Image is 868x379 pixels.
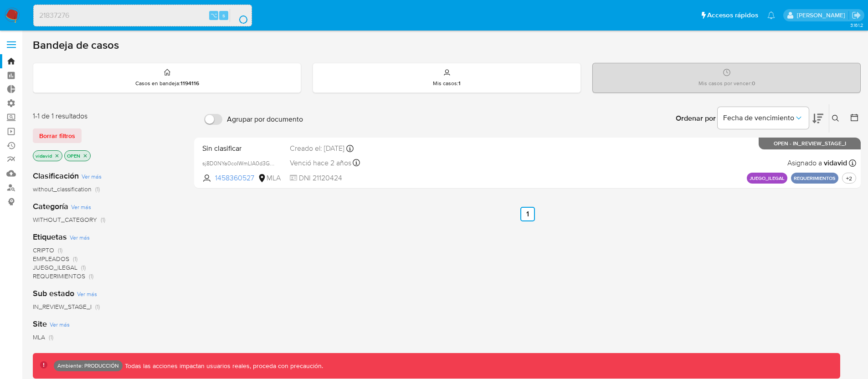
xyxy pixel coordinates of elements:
[57,364,119,368] p: Ambiente: PRODUCCIÓN
[767,11,775,19] a: Notificaciones
[222,11,225,20] span: s
[123,362,323,370] p: Todas las acciones impactan usuarios reales, proceda con precaución.
[797,11,848,20] p: victor.david@mercadolibre.com.co
[230,9,248,22] button: search-icon
[707,10,758,20] span: Accesos rápidos
[34,10,252,21] input: Buscar usuario o caso...
[211,11,217,20] span: ⌥
[852,10,861,20] a: Salir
